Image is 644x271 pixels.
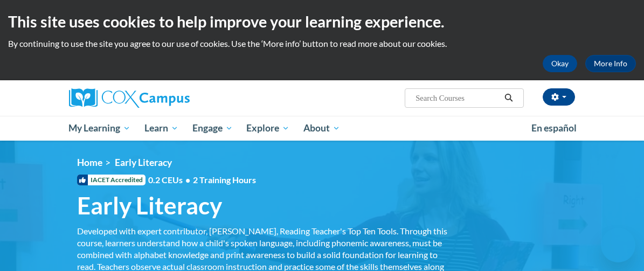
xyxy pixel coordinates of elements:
p: By continuing to use the site you agree to our use of cookies. Use the ‘More info’ button to read... [8,38,636,50]
span: 0.2 CEUs [148,174,256,186]
span: My Learning [68,122,130,135]
span: About [303,122,340,135]
button: Search [501,92,517,105]
span: Explore [246,122,289,135]
span: • [185,175,190,185]
span: IACET Accredited [77,175,146,185]
a: Learn [137,116,185,141]
div: Main menu [61,116,584,141]
img: Cox Campus [69,88,190,108]
a: More Info [585,55,636,72]
span: 2 Training Hours [193,175,256,185]
a: Engage [185,116,240,141]
span: Early Literacy [115,157,172,168]
span: En español [531,122,577,134]
a: My Learning [62,116,138,141]
input: Search Courses [414,92,501,105]
a: Cox Campus [69,88,227,108]
span: Engage [192,122,233,135]
span: Early Literacy [77,191,222,220]
span: Learn [144,122,178,135]
button: Account Settings [543,88,575,106]
a: Home [77,157,102,168]
button: Okay [543,55,577,72]
a: En español [524,117,584,140]
a: About [296,116,347,141]
h2: This site uses cookies to help improve your learning experience. [8,11,636,32]
iframe: Button to launch messaging window [601,228,635,262]
a: Explore [239,116,296,141]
